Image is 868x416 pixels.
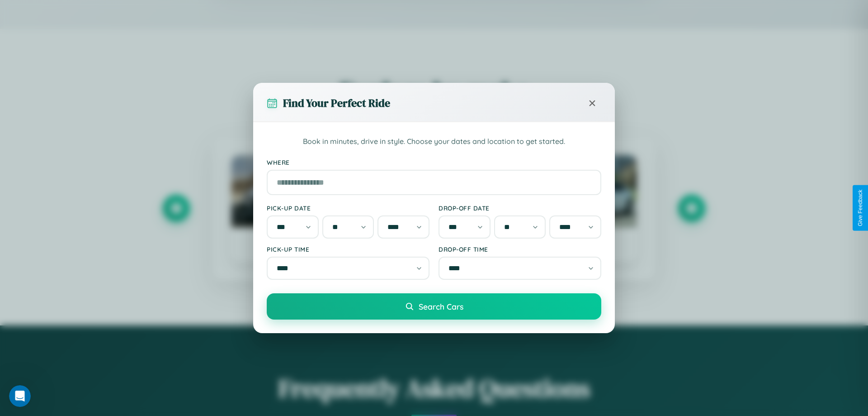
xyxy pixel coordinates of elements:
span: Search Cars [419,301,463,311]
label: Drop-off Date [439,204,601,212]
h3: Find Your Perfect Ride [283,96,390,110]
button: Search Cars [267,293,601,320]
label: Pick-up Date [267,204,429,212]
label: Drop-off Time [439,245,601,253]
p: Book in minutes, drive in style. Choose your dates and location to get started. [267,136,601,148]
label: Pick-up Time [267,245,429,253]
label: Where [267,158,601,166]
